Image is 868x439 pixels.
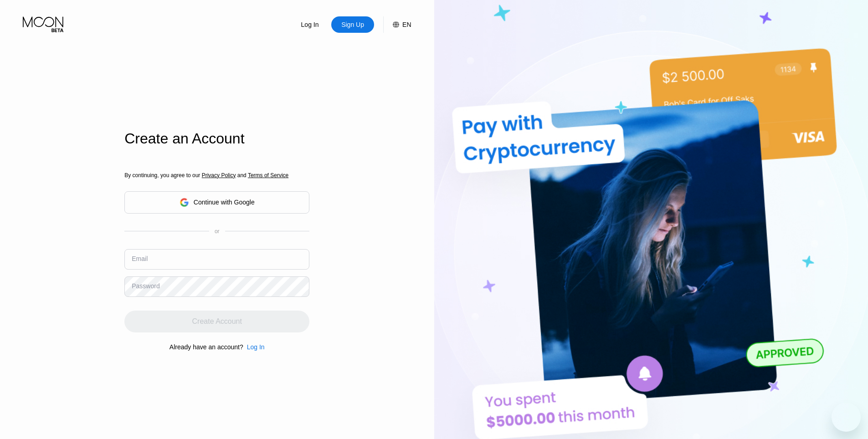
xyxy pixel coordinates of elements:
div: By continuing, you agree to our [124,172,309,179]
div: Email [132,255,148,262]
div: Continue with Google [194,199,255,206]
div: EN [383,16,411,33]
div: Log In [288,16,331,33]
span: Terms of Service [248,172,288,179]
div: Password [132,282,159,290]
div: or [215,228,220,235]
div: Log In [247,343,265,351]
span: and [236,172,248,179]
span: Privacy Policy [202,172,236,179]
div: Log In [300,20,320,29]
div: Sign Up [340,20,365,29]
div: Sign Up [331,16,374,33]
div: Continue with Google [124,191,309,214]
div: Log In [243,343,265,351]
div: Already have an account? [169,343,243,351]
iframe: Кнопка запуска окна обмена сообщениями [832,403,861,432]
div: EN [402,21,411,28]
div: Create an Account [124,130,309,147]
